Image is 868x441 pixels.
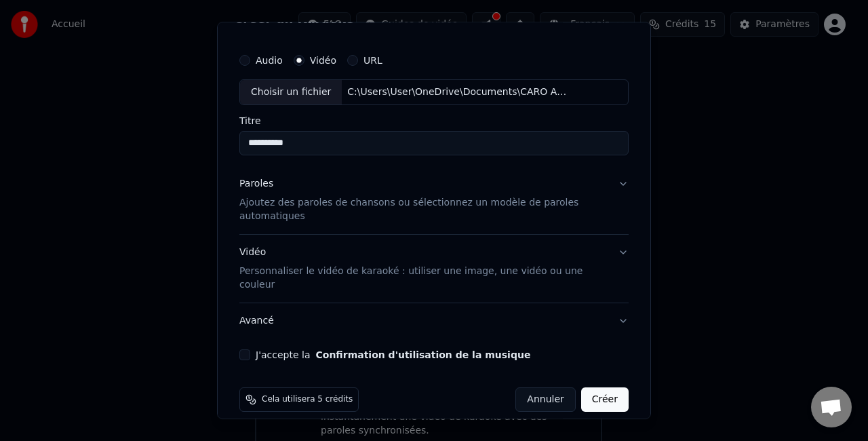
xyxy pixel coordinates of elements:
div: Vidéo [239,246,607,292]
p: Ajoutez des paroles de chansons ou sélectionnez un modèle de paroles automatiques [239,196,607,223]
label: URL [363,56,382,66]
button: ParolesAjoutez des paroles de chansons ou sélectionnez un modèle de paroles automatiques [239,166,629,234]
div: C:\Users\User\OneDrive\Documents\CARO ANNIF\Vidéo caro.mp4 [342,86,572,100]
button: J'accepte la [315,350,530,360]
label: Titre [239,116,629,126]
span: Cela utilisera 5 crédits [262,394,353,405]
button: Créer [581,387,629,412]
button: Avancé [239,303,629,339]
div: Paroles [239,177,273,191]
button: Annuler [515,387,575,412]
h2: Créer un Karaoké [234,14,634,26]
button: VidéoPersonnaliser le vidéo de karaoké : utiliser une image, une vidéo ou une couleur [239,235,629,303]
label: J'accepte la [256,350,530,360]
label: Vidéo [310,56,336,66]
p: Personnaliser le vidéo de karaoké : utiliser une image, une vidéo ou une couleur [239,265,607,292]
div: Choisir un fichier [240,81,342,105]
label: Audio [256,56,283,66]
